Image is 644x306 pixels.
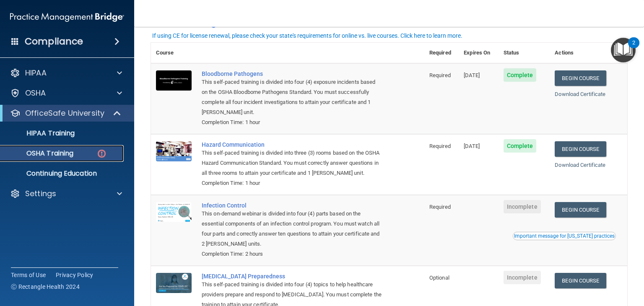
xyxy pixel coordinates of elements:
[202,117,382,127] div: Completion Time: 1 hour
[151,31,464,40] button: If using CE for license renewal, please check your state's requirements for online vs. live cours...
[152,33,462,39] div: If using CE for license renewal, please check your state's requirements for online vs. live cours...
[5,169,120,178] p: Continuing Education
[555,70,606,86] a: Begin Course
[429,204,451,210] span: Required
[11,271,46,279] a: Terms of Use
[11,283,80,291] span: Ⓒ Rectangle Health 2024
[424,43,459,63] th: Required
[504,68,537,82] span: Complete
[25,68,47,78] p: HIPAA
[10,88,122,98] a: OSHA
[202,209,382,249] div: This on-demand webinar is divided into four (4) parts based on the essential components of an inf...
[25,88,46,98] p: OSHA
[25,108,104,118] p: OfficeSafe University
[202,249,382,259] div: Completion Time: 2 hours
[464,143,480,149] span: [DATE]
[56,271,93,279] a: Privacy Policy
[5,149,73,158] p: OSHA Training
[499,43,550,63] th: Status
[10,189,122,199] a: Settings
[202,178,382,188] div: Completion Time: 1 hour
[550,43,627,63] th: Actions
[202,141,382,148] a: Hazard Communication
[5,129,75,137] p: HIPAA Training
[202,202,382,209] a: Infection Control
[151,43,197,63] th: Course
[429,72,451,78] span: Required
[10,9,124,26] img: PMB logo
[504,200,541,213] span: Incomplete
[25,36,83,47] h4: Compliance
[632,43,635,54] div: 2
[202,273,382,280] a: [MEDICAL_DATA] Preparedness
[202,148,382,178] div: This self-paced training is divided into three (3) rooms based on the OSHA Hazard Communication S...
[10,108,122,118] a: OfficeSafe University
[555,91,605,97] a: Download Certificate
[504,139,537,153] span: Complete
[464,72,480,78] span: [DATE]
[10,68,122,78] a: HIPAA
[459,43,498,63] th: Expires On
[555,162,605,168] a: Download Certificate
[514,233,615,239] div: Important message for [US_STATE] practices
[555,273,606,288] a: Begin Course
[25,189,56,199] p: Settings
[555,202,606,218] a: Begin Course
[429,143,451,149] span: Required
[202,70,382,77] a: Bloodborne Pathogens
[96,148,107,159] img: danger-circle.6113f641.png
[202,77,382,117] div: This self-paced training is divided into four (4) exposure incidents based on the OSHA Bloodborne...
[513,232,616,240] button: Read this if you are a dental practitioner in the state of CA
[611,38,636,62] button: Open Resource Center, 2 new notifications
[555,141,606,157] a: Begin Course
[504,271,541,284] span: Incomplete
[429,275,449,281] span: Optional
